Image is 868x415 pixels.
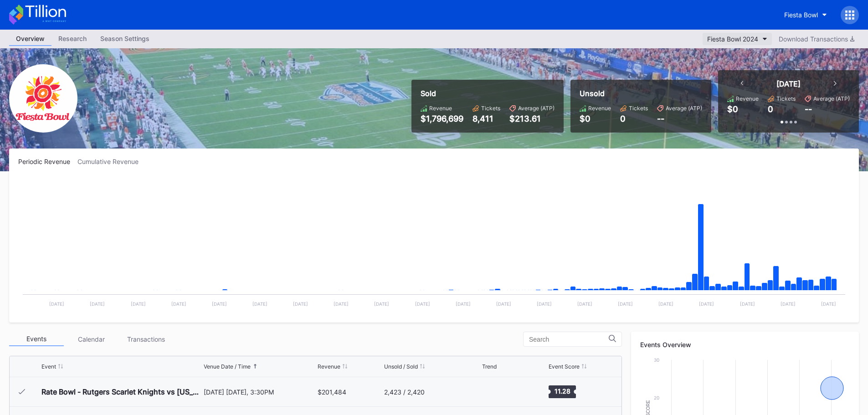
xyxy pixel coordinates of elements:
div: 0 [620,114,648,123]
text: [DATE] [415,301,430,307]
text: [DATE] [131,301,146,307]
div: Periodic Revenue [18,158,77,165]
div: $201,484 [318,388,346,396]
div: $0 [580,114,611,123]
div: Venue Date / Time [204,363,251,370]
div: Average (ATP) [666,105,702,112]
text: [DATE] [374,301,389,307]
text: [DATE] [658,301,673,307]
div: Cumulative Revenue [77,158,146,165]
text: [DATE] [537,301,552,307]
text: [DATE] [496,301,511,307]
div: Events Overview [640,341,850,348]
div: Trend [482,363,497,370]
text: 11.28 [554,387,570,395]
div: 0 [768,104,773,114]
svg: Chart title [482,380,509,403]
div: Unsold [580,89,702,98]
div: Fiesta Bowl 2024 [707,35,758,43]
div: Rate Bowl - Rutgers Scarlet Knights vs [US_STATE] State Wildcats [41,387,201,396]
div: [DATE] [DATE], 3:30PM [204,388,316,396]
svg: Chart title [18,177,850,313]
text: 20 [654,395,659,400]
div: Revenue [318,363,340,370]
a: Season Settings [93,32,156,46]
text: [DATE] [334,301,349,307]
div: Average (ATP) [518,105,555,112]
div: Revenue [429,105,452,112]
text: [DATE] [212,301,227,307]
button: Fiesta Bowl 2024 [703,33,772,45]
div: Transactions [118,332,173,346]
div: [DATE] [776,79,801,88]
div: Event Score [549,363,580,370]
div: Event [41,363,56,370]
div: Average (ATP) [813,95,850,102]
div: Season Settings [93,32,156,45]
text: [DATE] [90,301,105,307]
div: Fiesta Bowl [784,11,818,19]
div: 8,411 [473,114,500,123]
div: -- [805,104,812,114]
div: $213.61 [509,114,555,123]
text: [DATE] [456,301,471,307]
text: [DATE] [577,301,592,307]
text: [DATE] [171,301,186,307]
div: Sold [421,89,555,98]
div: 2,423 / 2,420 [384,388,425,396]
text: [DATE] [699,301,714,307]
div: Unsold / Sold [384,363,418,370]
div: $0 [727,104,738,114]
input: Search [529,336,609,343]
div: Calendar [64,332,118,346]
div: -- [657,114,702,123]
text: [DATE] [293,301,308,307]
a: Research [51,32,93,46]
text: [DATE] [781,301,796,307]
button: Download Transactions [774,33,859,45]
div: Tickets [629,105,648,112]
div: Download Transactions [779,35,854,43]
div: $1,796,699 [421,114,463,123]
a: Overview [9,32,51,46]
text: 30 [654,357,659,363]
button: Fiesta Bowl [777,6,834,23]
div: Tickets [481,105,500,112]
div: Tickets [776,95,796,102]
text: [DATE] [740,301,755,307]
text: [DATE] [252,301,267,307]
div: Research [51,32,93,45]
img: FiestaBowl.png [9,64,77,133]
text: [DATE] [618,301,633,307]
div: Revenue [736,95,759,102]
div: Events [9,332,64,346]
div: Revenue [588,105,611,112]
text: [DATE] [821,301,836,307]
text: [DATE] [49,301,64,307]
